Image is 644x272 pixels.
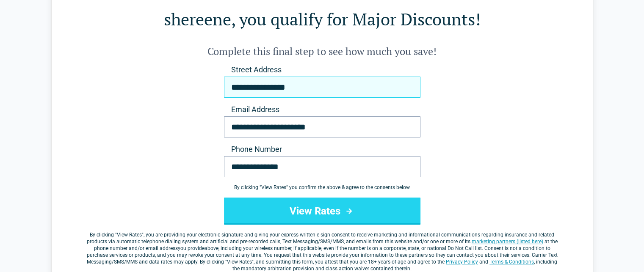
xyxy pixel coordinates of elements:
[472,239,543,245] a: marketing partners (listed here)
[224,65,420,75] label: Street Address
[224,144,420,154] label: Phone Number
[224,184,420,191] div: By clicking " View Rates " you confirm the above & agree to the consents below
[224,198,420,225] button: View Rates
[117,232,142,238] span: View Rates
[86,231,559,272] label: By clicking " ", you are providing your electronic signature and giving your express written e-si...
[86,44,559,58] h2: Complete this final step to see how much you save!
[86,7,559,31] h1: shereene, you qualify for Major Discounts!
[224,104,420,115] label: Email Address
[489,259,534,265] a: Terms & Conditions
[446,259,478,265] a: Privacy Policy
